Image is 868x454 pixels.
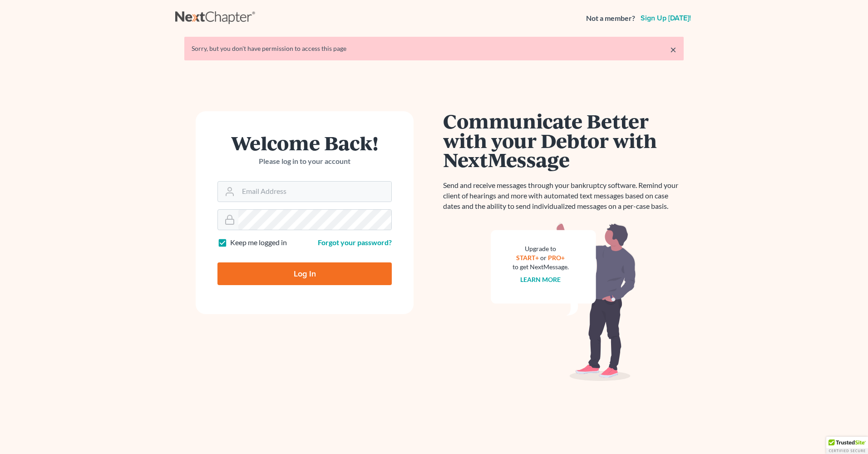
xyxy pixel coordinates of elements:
img: nextmessage_bg-59042aed3d76b12b5cd301f8e5b87938c9018125f34e5fa2b7a6b67550977c72.svg [491,222,636,381]
p: Please log in to your account [217,156,392,167]
strong: Not a member? [586,13,635,24]
h1: Communicate Better with your Debtor with NextMessage [443,111,684,169]
div: to get NextMessage. [513,262,569,271]
div: Upgrade to [513,244,569,253]
span: or [541,254,547,262]
a: Sign up [DATE]! [639,15,693,22]
input: Log In [217,262,392,285]
div: Sorry, but you don't have permission to access this page [192,44,676,53]
h1: Welcome Back! [217,133,392,153]
label: Keep me logged in [230,237,287,248]
a: Forgot your password? [318,238,392,247]
div: TrustedSite Certified [826,437,868,454]
a: × [670,44,676,55]
a: Learn more [521,276,561,283]
a: PRO+ [548,254,565,262]
a: START+ [517,254,539,262]
p: Send and receive messages through your bankruptcy software. Remind your client of hearings and mo... [443,180,684,212]
input: Email Address [238,182,391,202]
